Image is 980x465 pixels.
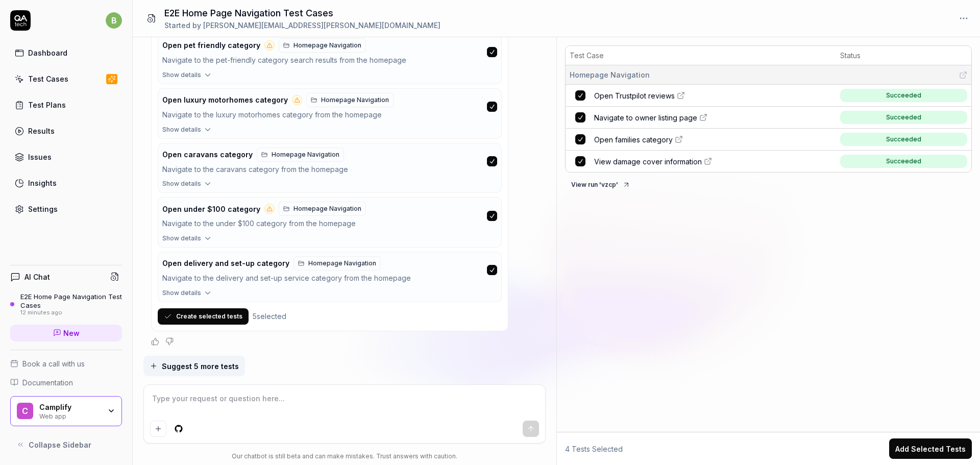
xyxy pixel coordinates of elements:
a: New [10,325,122,341]
div: Navigate to the luxury motorhomes category from the homepage [162,109,483,121]
div: Dashboard [28,47,67,58]
a: Homepage Navigation [306,93,394,107]
div: Our chatbot is still beta and can make mistakes. Trust answers with caution. [143,452,546,461]
span: Collapse Sidebar [29,439,91,450]
div: Insights [28,178,57,188]
div: Web app [39,411,101,420]
button: Show details [158,234,501,247]
span: Homepage Navigation [308,259,376,268]
div: Succeeded [886,135,921,144]
button: Add Selected Tests [889,438,972,459]
span: Homepage Navigation [272,150,339,159]
span: Show details [162,70,201,80]
a: Results [10,121,122,141]
button: Show details [158,179,501,192]
span: 4 Tests Selected [565,444,623,454]
div: Test Plans [28,100,66,110]
span: Open families category [594,134,673,145]
span: Homepage Navigation [293,204,361,213]
a: Open Trustpilot reviews [594,90,834,101]
button: Create selected tests [158,308,249,325]
div: Camplify [39,403,101,412]
button: Open luxury motorhomes categoryHomepage NavigationNavigate to the luxury motorhomes category from... [158,89,501,125]
a: Navigate to owner listing page [594,112,834,123]
span: Homepage Navigation [570,69,650,80]
button: Open delivery and set-up categoryHomepage NavigationNavigate to the delivery and set-up service c... [158,252,501,288]
button: CCamplifyWeb app [10,396,122,427]
a: Homepage Navigation [279,202,366,216]
span: Open luxury motorhomes category [162,95,288,105]
th: Test Case [566,46,836,65]
button: Show details [158,288,501,302]
span: Show details [162,234,201,243]
a: Dashboard [10,43,122,63]
a: Homepage Navigation [257,148,344,162]
a: Issues [10,147,122,167]
button: View run 'vzcp' [565,177,636,193]
button: Open pet friendly categoryHomepage NavigationNavigate to the pet-friendly category search results... [158,34,501,70]
a: Test Cases [10,69,122,89]
h1: E2E Home Page Navigation Test Cases [164,6,440,20]
button: Negative feedback [165,337,174,346]
button: Add attachment [150,421,166,437]
span: Navigate to owner listing page [594,112,697,123]
span: Homepage Navigation [293,41,361,50]
button: Open under $100 categoryHomepage NavigationNavigate to the under $100 category from the homepage [158,198,501,234]
span: View damage cover information [594,156,702,167]
div: 5 selected [253,311,286,322]
span: Show details [162,179,201,188]
a: Book a call with us [10,358,122,369]
a: View damage cover information [594,156,834,167]
div: Succeeded [886,157,921,166]
span: [PERSON_NAME][EMAIL_ADDRESS][PERSON_NAME][DOMAIN_NAME] [203,21,440,30]
span: Show details [162,288,201,298]
button: Open caravans categoryHomepage NavigationNavigate to the caravans category from the homepage [158,143,501,180]
span: Open caravans category [162,150,253,159]
span: Show details [162,125,201,134]
div: Succeeded [886,91,921,100]
div: Navigate to the delivery and set-up service category from the homepage [162,273,483,284]
a: Documentation [10,377,122,388]
div: Settings [28,204,58,214]
th: Status [836,46,971,65]
span: Open Trustpilot reviews [594,90,675,101]
button: b [106,10,122,31]
button: Suggest 5 more tests [143,356,245,376]
a: E2E Home Page Navigation Test Cases12 minutes ago [10,292,122,316]
span: Documentation [22,377,73,388]
span: Book a call with us [22,358,85,369]
a: Open families category [594,134,834,145]
span: b [106,12,122,29]
a: Insights [10,173,122,193]
div: Navigate to the under $100 category from the homepage [162,218,483,230]
div: E2E Home Page Navigation Test Cases [20,292,122,309]
span: Suggest 5 more tests [162,361,239,372]
a: Test Plans [10,95,122,115]
div: Issues [28,152,52,162]
div: 12 minutes ago [20,309,122,316]
span: Open under $100 category [162,205,260,214]
div: Navigate to the caravans category from the homepage [162,164,483,176]
span: Homepage Navigation [321,95,389,105]
span: New [63,328,80,338]
a: Homepage Navigation [293,256,381,271]
div: Succeeded [886,113,921,122]
span: Open delivery and set-up category [162,259,289,268]
a: View run 'vzcp' [565,179,636,189]
button: Show details [158,125,501,138]
button: Collapse Sidebar [10,434,122,455]
a: Homepage Navigation [279,38,366,53]
div: Navigate to the pet-friendly category search results from the homepage [162,55,483,66]
h4: AI Chat [24,272,50,282]
div: Started by [164,20,440,31]
a: Settings [10,199,122,219]
button: Show details [158,70,501,84]
div: Test Cases [28,74,68,84]
div: Results [28,126,55,136]
span: Open pet friendly category [162,41,260,50]
button: Positive feedback [151,337,159,346]
span: C [17,403,33,419]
